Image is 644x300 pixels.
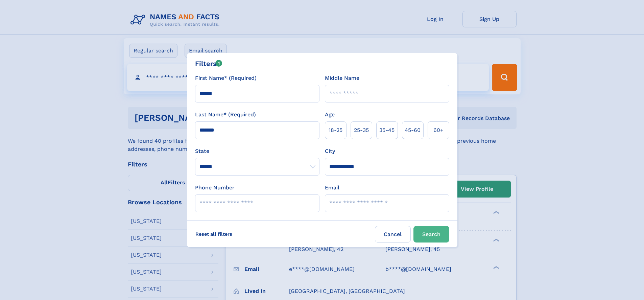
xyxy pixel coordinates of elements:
[354,126,369,134] span: 25‑35
[325,147,335,155] label: City
[413,226,449,243] button: Search
[195,111,256,119] label: Last Name* (Required)
[325,111,335,119] label: Age
[325,74,359,82] label: Middle Name
[325,184,339,192] label: Email
[433,126,444,134] span: 60+
[195,184,235,192] label: Phone Number
[195,59,222,69] div: Filters
[405,126,421,134] span: 45‑60
[191,226,237,242] label: Reset all filters
[375,226,411,243] label: Cancel
[195,147,319,155] label: State
[329,126,342,134] span: 18‑25
[195,74,257,82] label: First Name* (Required)
[379,126,395,134] span: 35‑45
